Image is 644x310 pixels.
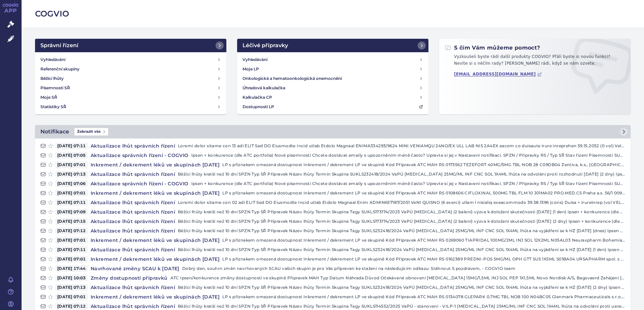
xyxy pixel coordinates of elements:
[88,237,222,244] h4: Inkrement / dekrement léků ve skupinách [DATE]
[38,102,224,112] a: Statistiky SŘ
[40,103,66,110] h4: Statistiky SŘ
[55,171,88,178] span: [DATE] 07:13
[240,93,426,102] a: Kalkulačka CP
[55,199,88,206] span: [DATE] 07:11
[178,246,625,253] p: Běžící lhůty kratší než 10 dní SPZN Typ SŘ Přípravek Název lhůty Termín Skupina Tagy SUKLS232418/...
[88,275,170,281] h4: Změny dostupnosti přípravků
[240,74,426,83] a: Onkologická a hematoonkologická onemocnění
[74,128,108,135] span: Zobrazit vše
[243,94,272,101] h4: Kalkulačka CP
[40,85,70,91] h4: Písemnosti SŘ
[88,265,182,272] h4: Navrhované změny SCAU k [DATE]
[40,128,69,136] h2: Notifikace
[88,190,222,196] h4: Inkrement / dekrement léků ve skupinách [DATE]
[178,284,625,291] p: Běžící lhůty kratší než 10 dní SPZN Typ SŘ Přípravek Název lhůty Termín Skupina Tagy SUKLS232418/...
[88,256,222,262] h4: Inkrement / dekrement léků ve skupinách [DATE]
[88,171,178,178] h4: Aktualizace lhůt správních řízení
[243,41,288,50] h2: Léčivé přípravky
[170,275,625,281] p: ATC Ipsen/konkurence změny dostupností ve skupině Přípravek MAH Typ Datum Náhrada Důvod Očekávané...
[243,103,274,110] h4: Dostupnosti LP
[178,143,625,149] p: Loremi dolor sitame con 13 adi ELIT Sed DO Eiusmodte Incid utlab Etdolo Magnaal ENIMA334293/9624 ...
[88,143,178,149] h4: Aktualizace lhůt správních řízení
[55,256,88,262] span: [DATE] 07:01
[88,218,178,225] h4: Aktualizace lhůt správních řízení
[222,161,625,168] p: LP s příznakem omezená dostupnost Inkrement / dekrement LP ve skupině Kód Přípravek ATC MAH RS 01...
[222,190,625,196] p: LP s příznakem omezená dostupnost Inkrement / dekrement LP ve skupině Kód Přípravek ATC MAH RS 01...
[191,180,625,187] p: Ipsen + konkurence (dle ATC portfolia) Nové písemnosti Chcete dostávat emaily s upozorněním méně ...
[38,93,224,102] a: Moje SŘ
[88,152,191,159] h4: Aktualizace správních řízení - COGVIO
[88,161,222,168] h4: Inkrement / dekrement léků ve skupinách [DATE]
[55,190,88,196] span: [DATE] 07:01
[88,209,178,215] h4: Aktualizace lhůt správních řízení
[240,83,426,93] a: Úhradová kalkulačka
[38,74,224,83] a: Běžící lhůty
[178,218,625,225] p: Běžící lhůty kratší než 10 dní SPZN Typ SŘ Přípravek Název lhůty Termín Skupina Tagy SUKLS173174/...
[222,256,625,262] p: LP s příznakem omezená dostupnost Inkrement / dekrement LP ve skupině Kód Přípravek ATC MAH RS 01...
[88,293,222,300] h4: Inkrement / dekrement léků ve skupinách [DATE]
[88,284,178,291] h4: Aktualizace lhůt správních řízení
[55,303,88,310] span: [DATE] 07:12
[178,227,625,234] p: Běžící lhůty kratší než 10 dní SPZN Typ SŘ Přípravek Název lhůty Termín Skupina Tagy SUKLS232418/...
[88,227,178,234] h4: Aktualizace lhůt správních řízení
[35,125,631,138] a: NotifikaceZobrazit vše
[88,303,178,310] h4: Aktualizace lhůt správních řízení
[38,83,224,93] a: Písemnosti SŘ
[40,66,79,72] h4: Referenční skupiny
[55,152,88,159] span: [DATE] 07:05
[222,293,625,300] p: LP s příznakem omezená dostupnost Inkrement / dekrement LP ve skupině Kód Přípravek ATC MAH RS 01...
[178,303,625,310] p: Běžící lhůty kratší než 10 dní SPZN Typ SŘ Přípravek Název lhůty Termín Skupina Tagy SUKLS114552/...
[55,246,88,253] span: [DATE] 07:11
[237,39,428,52] a: Léčivé přípravky
[445,54,625,69] p: Vyzkoušeli byste rádi další produkty COGVIO? Přáli byste si novou funkci? Nevíte si s něčím rady?...
[243,75,342,82] h4: Onkologická a hematoonkologická onemocnění
[243,56,267,63] h4: Vyhledávání
[55,265,88,272] span: [DATE] 17:44
[55,237,88,244] span: [DATE] 07:01
[40,94,57,101] h4: Moje SŘ
[222,237,625,244] p: LP s příznakem omezená dostupnost Inkrement / dekrement LP ve skupině Kód Přípravek ATC MAH RS 02...
[35,8,631,20] h2: COGVIO
[55,218,88,225] span: [DATE] 07:15
[40,41,78,50] h2: Správní řízení
[40,56,65,63] h4: Vyhledávání
[55,275,88,281] span: [DATE] 10:03
[38,55,224,64] a: Vyhledávání
[178,171,625,178] p: Běžící lhůty kratší než 10 dní SPZN Typ SŘ Přípravek Název lhůty Termín Skupina SUKLS232418/2024 ...
[243,66,259,72] h4: Moje LP
[454,72,542,77] a: [EMAIL_ADDRESS][DOMAIN_NAME]
[55,227,88,234] span: [DATE] 07:12
[191,152,625,159] p: Ipsen + konkurence (dle ATC portfolia) Nové písemnosti Chcete dostávat emaily s upozorněním méně ...
[55,143,88,149] span: [DATE] 07:11
[240,102,426,112] a: Dostupnosti LP
[35,39,226,52] a: Správní řízení
[55,161,88,168] span: [DATE] 07:01
[240,64,426,74] a: Moje LP
[55,180,88,187] span: [DATE] 07:06
[55,293,88,300] span: [DATE] 07:01
[55,284,88,291] span: [DATE] 07:13
[88,199,178,206] h4: Aktualizace lhůt správních řízení
[88,246,178,253] h4: Aktualizace lhůt správních řízení
[178,209,625,215] p: Běžící lhůty kratší než 10 dní SPZN Typ SŘ Přípravek Název lhůty Termín Skupina Tagy SUKLS173174/...
[243,85,285,91] h4: Úhradová kalkulačka
[88,180,191,187] h4: Aktualizace správních řízení - COGVIO
[445,44,540,52] h2: S čím Vám můžeme pomoct?
[38,64,224,74] a: Referenční skupiny
[40,75,64,82] h4: Běžící lhůty
[182,265,625,272] p: Dobrý den, souhrn změn navrhovaných SCAU vašich skupin je pro Vás připraven ke stažení na následu...
[178,199,625,206] p: Loremi dolor sitame con 02 adi ELIT Sed DO Eiusmodte Incid utlab Etdolo Magnaal Enim ADMIN657187/...
[55,209,88,215] span: [DATE] 07:09
[240,55,426,64] a: Vyhledávání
